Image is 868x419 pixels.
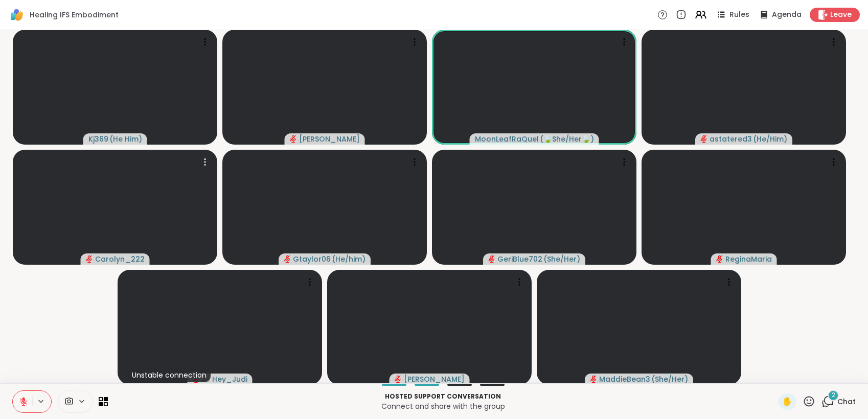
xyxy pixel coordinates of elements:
span: Healing IFS Embodiment [30,10,119,20]
span: ( He Him ) [109,134,142,144]
span: audio-muted [284,255,291,263]
span: Carolyn_222 [95,254,145,264]
span: ( She/Her ) [543,254,580,264]
span: Agenda [772,10,802,20]
span: Hey_Judi [212,374,247,384]
p: Hosted support conversation [114,392,772,401]
span: 2 [832,391,835,400]
span: Leave [830,10,852,20]
img: ShareWell Logomark [8,6,26,24]
span: audio-muted [590,376,597,383]
span: audio-muted [395,376,402,383]
span: audio-muted [488,255,495,263]
span: ( He/Him ) [753,134,787,144]
span: GeriBlue702 [497,254,542,264]
div: Unstable connection [128,368,211,382]
span: ReginaMaria [725,254,772,264]
span: audio-muted [700,135,707,143]
p: Connect and share with the group [114,401,772,411]
span: ( 🍃She/Her🍃 ) [540,134,594,144]
span: ( She/Her ) [651,374,688,384]
span: Kj369 [88,134,108,144]
span: Gtaylor06 [293,254,331,264]
span: audio-muted [716,255,723,263]
span: astatered3 [710,134,752,144]
span: Rules [729,10,749,20]
span: ( He/him ) [332,254,366,264]
span: [PERSON_NAME] [404,374,465,384]
span: audio-muted [290,135,297,143]
span: ✋ [782,395,792,408]
span: Chat [837,397,856,407]
span: [PERSON_NAME] [299,134,360,144]
span: MoonLeafRaQuel [475,134,539,144]
span: audio-muted [86,255,93,263]
span: MaddieBean3 [599,374,650,384]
